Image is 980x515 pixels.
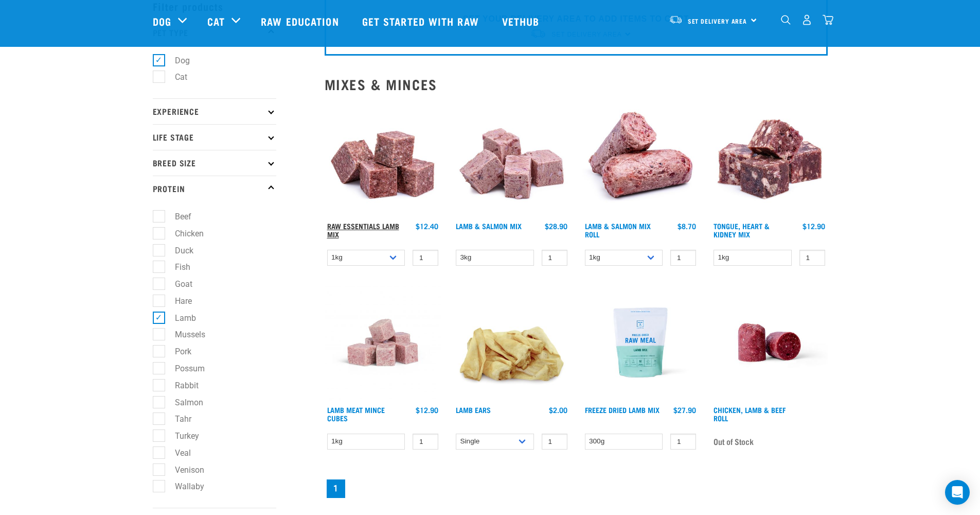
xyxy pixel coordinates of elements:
[799,250,825,266] input: 1
[945,480,970,505] div: Open Intercom Messenger
[158,396,207,409] label: Salmon
[153,13,171,29] a: Dog
[325,284,441,401] img: Lamb Meat Mince
[352,1,492,42] a: Get started with Raw
[453,284,570,401] img: Pile Of Lamb Ears Treat For Pets
[678,222,696,230] div: $8.70
[158,278,197,290] label: Goat
[153,124,276,150] p: Life Stage
[585,224,651,236] a: Lamb & Salmon Mix Roll
[207,13,225,29] a: Cat
[158,295,196,307] label: Hare
[158,463,208,476] label: Venison
[158,379,203,392] label: Rabbit
[158,244,198,257] label: Duck
[153,150,276,176] p: Breed Size
[711,100,828,217] img: 1167 Tongue Heart Kidney Mix 01
[158,447,195,459] label: Veal
[453,100,570,217] img: 1029 Lamb Salmon Mix 01
[413,434,438,450] input: 1
[158,413,195,425] label: Tahr
[549,406,567,414] div: $2.00
[781,15,791,25] img: home-icon-1@2x.png
[456,408,491,411] a: Lamb Ears
[158,227,208,240] label: Chicken
[416,222,438,230] div: $12.40
[823,14,833,25] img: home-icon@2x.png
[456,224,522,228] a: Lamb & Salmon Mix
[416,406,438,414] div: $12.90
[325,76,828,92] h2: Mixes & Minces
[801,14,812,25] img: user.png
[327,408,385,420] a: Lamb Meat Mince Cubes
[585,408,660,411] a: Freeze Dried Lamb Mix
[714,434,754,449] span: Out of Stock
[158,362,209,375] label: Possum
[803,222,825,230] div: $12.90
[158,54,194,67] label: Dog
[327,224,399,236] a: Raw Essentials Lamb Mix
[158,345,195,358] label: Pork
[153,176,276,201] p: Protein
[251,1,351,42] a: Raw Education
[670,434,696,450] input: 1
[714,224,770,236] a: Tongue, Heart & Kidney Mix
[582,100,699,217] img: 1261 Lamb Salmon Roll 01
[669,15,683,24] img: van-moving.png
[158,261,194,273] label: Fish
[325,100,441,217] img: ?1041 RE Lamb Mix 01
[158,71,191,83] label: Cat
[327,479,345,498] a: Page 1
[714,408,786,420] a: Chicken, Lamb & Beef Roll
[545,222,567,230] div: $28.90
[582,284,699,401] img: RE Product Shoot 2023 Nov8677
[413,250,438,266] input: 1
[711,284,828,401] img: Raw Essentials Chicken Lamb Beef Bulk Minced Raw Dog Food Roll Unwrapped
[158,312,200,324] label: Lamb
[542,434,567,450] input: 1
[158,210,195,223] label: Beef
[673,406,696,414] div: $27.90
[688,19,747,23] span: Set Delivery Area
[325,477,828,500] nav: pagination
[492,1,553,42] a: Vethub
[542,250,567,266] input: 1
[153,98,276,124] p: Experience
[158,430,203,442] label: Turkey
[158,480,208,493] label: Wallaby
[670,250,696,266] input: 1
[158,328,209,341] label: Mussels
